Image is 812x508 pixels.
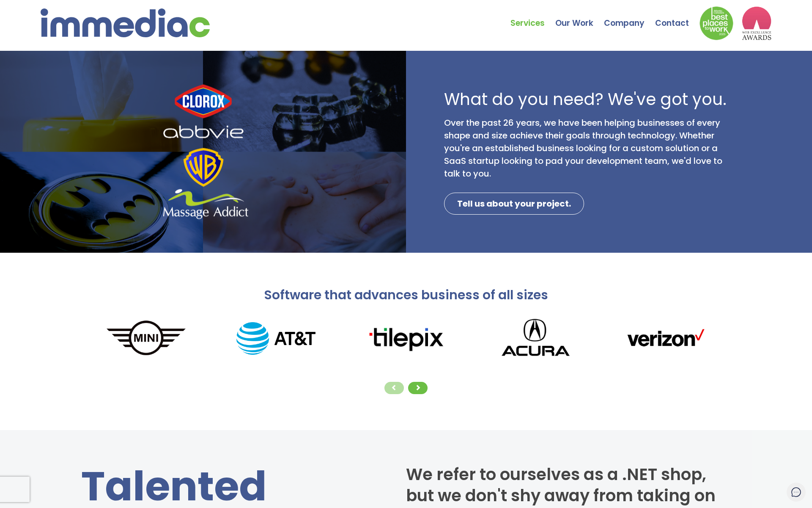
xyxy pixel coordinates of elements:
span: What do you need? We've got you. [444,88,727,110]
img: MINI_logo.png [81,319,211,359]
img: immediac [41,8,210,37]
a: Company [604,2,655,32]
a: Tell us about your project. [444,193,584,215]
img: logo2_wea_nobg.webp [742,6,771,40]
span: Software that advances business of all sizes [264,286,548,304]
img: AT%26T_logo.png [211,322,341,355]
img: tilepixLogo.png [341,324,471,353]
img: Down [700,6,733,40]
img: Acura_logo.png [471,312,601,365]
span: Over the past 26 years, we have been helping businesses of every shape and size achieve their goa... [444,117,722,179]
a: Services [510,2,555,32]
img: verizonLogo.png [601,324,730,353]
a: Our Work [555,2,604,32]
a: Contact [655,2,700,32]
